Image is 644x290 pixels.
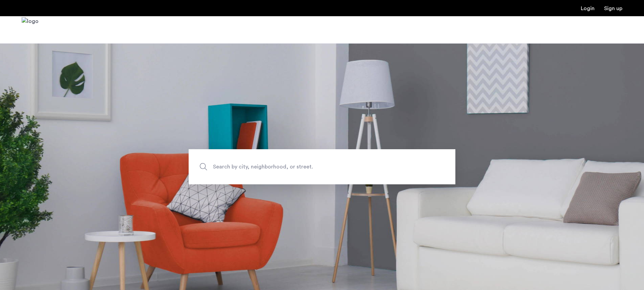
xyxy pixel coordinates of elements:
span: Search by city, neighborhood, or street. [213,162,400,171]
a: Login [581,6,595,11]
img: logo [22,17,39,43]
input: Apartment Search [189,149,455,184]
a: Registration [604,6,622,11]
a: Cazamio Logo [22,17,39,43]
